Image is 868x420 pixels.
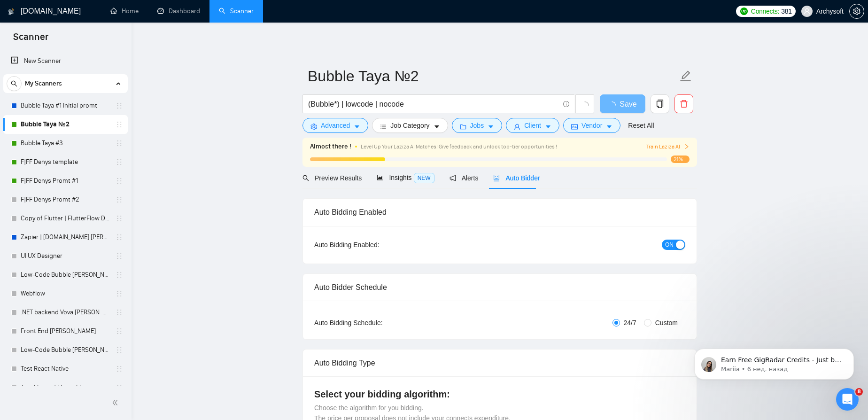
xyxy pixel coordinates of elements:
[14,258,174,275] div: 👑 Laziza AI - Job Pre-Qualification
[646,142,690,151] button: Train Laziza AI
[14,275,174,293] div: Sardor AI Prompt Library
[314,274,685,301] div: Auto Bidder Schedule
[116,177,123,185] span: holder
[116,271,123,279] span: holder
[665,240,674,250] span: ON
[116,252,123,260] span: holder
[563,118,620,133] button: idcardVendorcaret-down
[314,350,685,376] div: Auto Bidding Type
[855,388,863,396] span: 8
[581,120,602,131] span: Vendor
[321,120,350,131] span: Advanced
[21,265,110,284] a: Low-Code Bubble [PERSON_NAME]
[674,94,693,113] button: delete
[21,341,110,359] a: Low-Code Bubble [PERSON_NAME]
[600,94,645,113] button: Save
[19,67,169,83] p: Здравствуйте! 👋
[608,101,620,109] span: loading
[19,83,169,115] p: Чем мы можем помочь?
[219,7,254,15] a: searchScanner
[314,388,685,401] h4: Select your bidding algorithm:
[21,228,110,247] a: Zapier | [DOMAIN_NAME] [PERSON_NAME]
[449,175,456,181] span: notification
[94,293,141,331] button: Запрос
[116,309,123,316] span: holder
[21,247,110,265] a: UI UX Designer
[21,134,110,153] a: Bubble Taya #3
[14,181,174,200] button: Поиск по статьям
[308,64,678,88] input: Scanner name...
[21,378,110,397] a: Test Flutter | FlutterFlow
[150,317,178,323] span: Помощь
[116,102,123,109] span: holder
[19,207,157,227] div: ✅ How To: Connect your agency to [DOMAIN_NAME]
[116,327,123,335] span: holder
[460,123,466,130] span: folder
[628,120,654,131] a: Reset All
[116,215,123,222] span: holder
[850,8,864,15] span: setting
[571,123,578,130] span: idcard
[671,156,690,163] span: 21%
[21,209,110,228] a: Copy of Flutter | FlutterFlow Denys (T,T,S) New promt
[377,174,383,181] span: area-chart
[141,293,188,331] button: Помощь
[41,27,162,259] span: Earn Free GigRadar Credits - Just by Sharing Your Story! 💬 Want more credits for sending proposal...
[7,76,22,91] button: search
[8,4,15,19] img: logo
[136,15,155,34] img: Profile image for Dima
[116,158,123,166] span: holder
[804,8,810,15] span: user
[21,284,110,303] a: Webflow
[19,186,85,195] span: Поиск по статьям
[116,121,123,128] span: holder
[377,174,434,181] span: Insights
[302,118,368,133] button: settingAdvancedcaret-down
[308,98,559,110] input: Search Freelance Jobs...
[620,318,640,328] span: 24/7
[390,120,429,131] span: Job Category
[514,123,520,130] span: user
[849,4,864,19] button: setting
[470,120,484,131] span: Jobs
[21,190,110,209] a: F|FF Denys Promt #2
[751,6,779,16] span: Connects:
[414,173,434,183] span: NEW
[112,398,121,407] span: double-left
[524,120,541,131] span: Client
[11,52,120,70] a: New Scanner
[116,365,123,373] span: holder
[118,15,137,34] img: Profile image for Nazar
[314,318,438,328] div: Auto Bidding Schedule:
[506,118,559,133] button: userClientcaret-down
[488,123,494,130] span: caret-down
[116,196,123,203] span: holder
[101,15,119,34] img: Profile image for Mariia
[19,18,34,33] img: logo
[21,359,110,378] a: Test React Native
[162,15,178,32] div: Закрыть
[581,101,589,110] span: loading
[493,175,500,181] span: robot
[110,7,139,15] a: homeHome
[493,174,540,182] span: Auto Bidder
[380,123,387,130] span: bars
[361,143,557,150] span: Level Up Your Laziza AI Matches! Give feedback and unlock top-tier opportunities !
[25,74,62,93] span: My Scanners
[14,203,174,231] div: ✅ How To: Connect your agency to [DOMAIN_NAME]
[620,98,636,110] span: Save
[434,123,440,130] span: caret-down
[19,234,157,254] div: 🔠 GigRadar Search Syntax: Query Operators for Optimized Job Searches
[116,290,123,297] span: holder
[651,318,682,328] span: Custom
[19,144,157,164] div: Обычно мы отвечаем в течение менее минуты
[675,100,693,108] span: delete
[740,8,748,15] img: upwork-logo.png
[452,118,503,133] button: folderJobscaret-down
[3,52,128,70] li: New Scanner
[606,123,612,130] span: caret-down
[836,388,859,411] iframe: To enrich screen reader interactions, please activate Accessibility in Grammarly extension settings
[21,303,110,322] a: .NET backend Vova [PERSON_NAME]
[651,100,669,108] span: copy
